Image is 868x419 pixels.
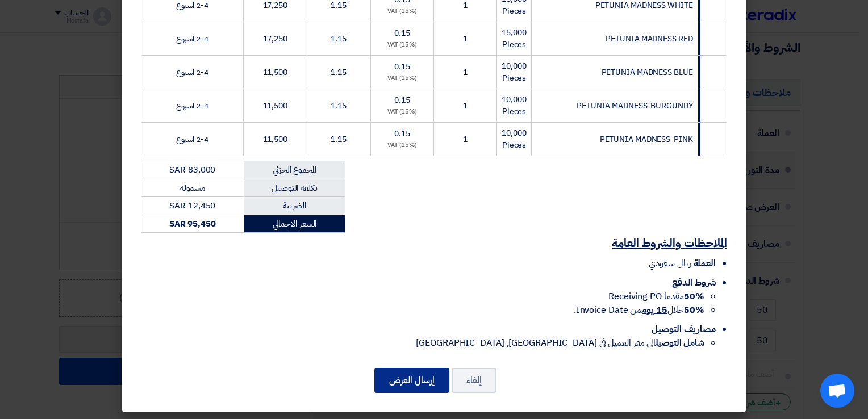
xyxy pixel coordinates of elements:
span: مصاريف التوصيل [652,322,716,336]
span: 10,000 Pieces [502,127,526,151]
span: 1.15 [331,33,347,45]
button: إلغاء [452,368,496,393]
span: 1 [463,133,468,145]
span: 0.15 [394,94,410,106]
span: 15,000 Pieces [502,27,526,51]
span: 11,500 [263,100,287,112]
span: 10,000 Pieces [502,94,526,118]
span: مشموله [180,182,205,194]
div: (15%) VAT [375,7,429,16]
span: PETUNIA MADNESS BLUE [602,66,693,78]
span: العملة [694,257,716,270]
span: 11,500 [263,66,287,78]
strong: 50% [684,290,704,303]
span: ريال سعودي [649,257,691,270]
strong: 50% [684,303,704,317]
span: 2-4 اسبوع [176,133,208,145]
div: (15%) VAT [375,40,429,50]
td: الضريبة [244,197,345,215]
span: 1 [463,100,468,112]
u: الملاحظات والشروط العامة [612,234,727,252]
span: PETUNIA MADNESS PINK [600,133,693,145]
span: شروط الدفع [672,276,716,290]
span: 0.15 [394,27,410,39]
td: تكلفه التوصيل [244,179,345,197]
span: 2-4 اسبوع [176,100,208,112]
span: 1 [463,66,468,78]
div: (15%) VAT [375,141,429,150]
td: SAR 83,000 [141,161,244,179]
div: Open chat [820,374,854,408]
span: PETUNIA MADNESS BURGUNDY [577,100,693,112]
span: 0.15 [394,61,410,73]
span: SAR 12,450 [169,199,215,212]
span: 1 [463,33,468,45]
span: 10,000 Pieces [502,60,526,84]
span: مقدما Receiving PO [608,290,704,303]
span: 0.15 [394,128,410,140]
div: (15%) VAT [375,107,429,117]
span: خلال من Invoice Date. [574,303,704,317]
span: PETUNIA MADNESS RED [606,33,692,45]
span: 1.15 [331,133,347,145]
td: السعر الاجمالي [244,215,345,233]
u: 15 يوم [642,303,667,317]
div: (15%) VAT [375,74,429,83]
span: 17,250 [263,33,287,45]
span: 1.15 [331,100,347,112]
li: الى مقر العميل في [GEOGRAPHIC_DATA], [GEOGRAPHIC_DATA] [141,336,704,350]
span: 11,500 [263,133,287,145]
strong: شامل التوصيل [656,336,704,350]
span: 2-4 اسبوع [176,33,208,45]
td: المجموع الجزئي [244,161,345,179]
span: 1.15 [331,66,347,78]
span: 2-4 اسبوع [176,66,208,78]
button: إرسال العرض [374,368,449,393]
strong: SAR 95,450 [169,217,216,230]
